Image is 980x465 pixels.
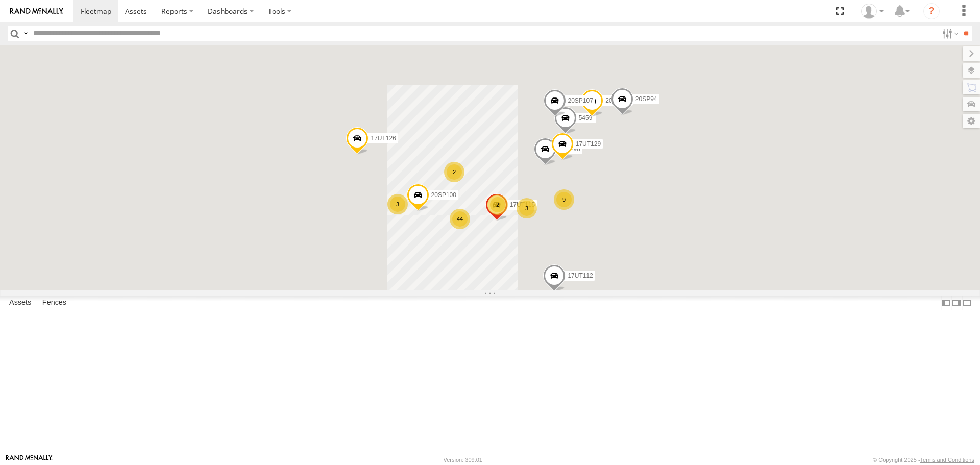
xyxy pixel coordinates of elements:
a: Visit our Website [6,455,53,465]
span: 5459 [579,114,593,121]
span: 20SP94 [635,95,657,103]
i: ? [923,3,940,19]
label: Search Filter Options [938,26,960,41]
div: 2 [444,162,464,182]
span: 20SP96 [558,146,580,153]
label: Assets [4,296,36,310]
span: 17UT126 [371,135,396,142]
div: Joe Romo [857,4,887,19]
div: 2 [487,194,508,215]
label: Fences [37,296,71,310]
label: Dock Summary Table to the Left [941,296,951,310]
span: 17UT115 [510,201,535,208]
div: Version: 309.01 [444,457,482,463]
span: 20SP100 [431,191,456,199]
a: Terms and Conditions [920,457,974,463]
label: Hide Summary Table [962,296,972,310]
div: 9 [554,189,574,210]
div: 44 [450,209,470,229]
span: 17UT129 [576,141,601,148]
div: 3 [387,194,408,214]
div: 3 [517,198,537,218]
label: Search Query [21,26,30,41]
span: 20SP107 [568,97,593,104]
span: 17UT112 [568,273,593,280]
img: rand-logo.svg [10,8,63,15]
label: Dock Summary Table to the Right [951,296,962,310]
div: © Copyright 2025 - [873,457,974,463]
label: Map Settings [963,114,980,128]
span: 20SP103 [605,97,630,105]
